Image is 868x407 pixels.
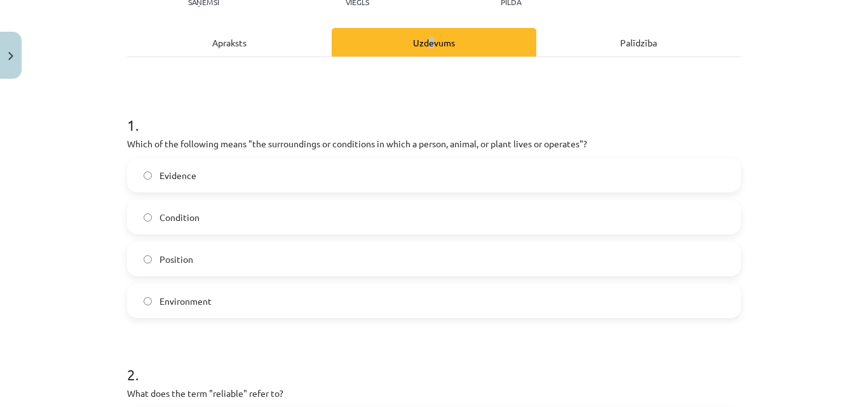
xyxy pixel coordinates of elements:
[159,253,193,266] span: Position
[127,94,741,133] h1: 1 .
[159,295,212,308] span: Environment
[127,28,332,57] div: Apraksts
[332,28,536,57] div: Uzdevums
[8,52,13,60] img: icon-close-lesson-0947bae3869378f0d4975bcd49f059093ad1ed9edebbc8119c70593378902aed.svg
[127,387,741,400] p: What does the term "reliable" refer to?
[159,169,196,182] span: Evidence
[144,213,152,222] input: Condition
[159,211,200,224] span: Condition
[144,255,152,264] input: Position
[144,297,152,305] input: Environment
[127,137,741,150] p: Which of the following means "the surroundings or conditions in which a person, animal, or plant ...
[127,344,741,383] h1: 2 .
[536,28,741,57] div: Palīdzība
[144,171,152,180] input: Evidence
